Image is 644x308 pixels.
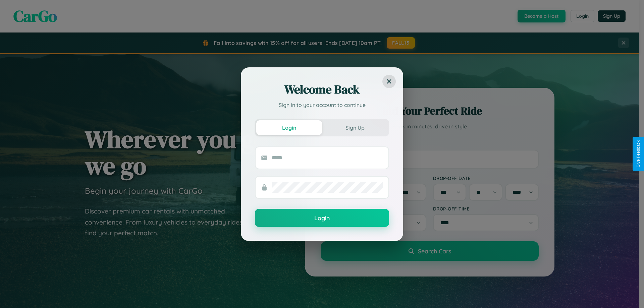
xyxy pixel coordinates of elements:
button: Login [255,209,389,227]
p: Sign in to your account to continue [255,101,389,109]
button: Login [256,120,322,135]
h2: Welcome Back [255,81,389,98]
button: Sign Up [322,120,388,135]
div: Give Feedback [636,140,641,168]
